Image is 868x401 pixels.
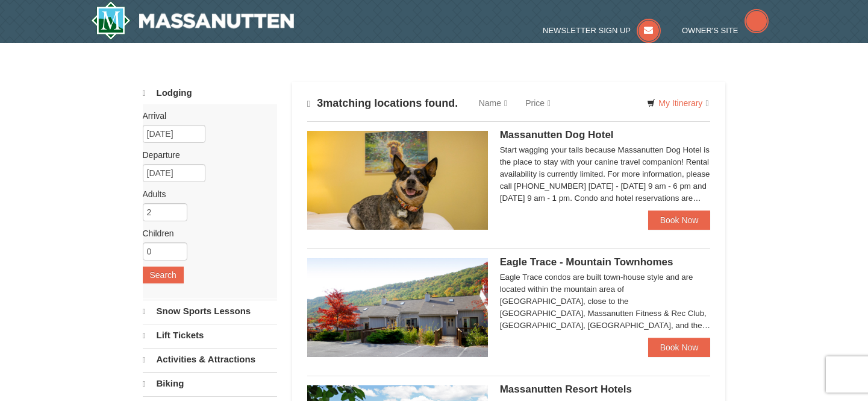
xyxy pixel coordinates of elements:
[543,26,661,35] a: Newsletter Sign Up
[648,210,711,230] a: Book Now
[500,256,673,268] span: Eagle Trace - Mountain Townhomes
[307,131,488,230] img: 27428181-5-81c892a3.jpg
[143,372,277,395] a: Biking
[543,26,631,35] span: Newsletter Sign Up
[91,1,295,40] a: Massanutten Resort
[307,97,458,110] h4: matching locations found.
[516,91,560,115] a: Price
[143,82,277,104] a: Lodging
[143,149,268,161] label: Departure
[470,91,516,115] a: Name
[500,129,614,141] span: Massanutten Dog Hotel
[143,110,268,122] label: Arrival
[500,384,632,395] span: Massanutten Resort Hotels
[500,144,711,204] div: Start wagging your tails because Massanutten Dog Hotel is the place to stay with your canine trav...
[682,26,769,35] a: Owner's Site
[143,324,277,347] a: Lift Tickets
[143,300,277,323] a: Snow Sports Lessons
[91,1,295,40] img: Massanutten Resort Logo
[143,227,268,239] label: Children
[143,188,268,200] label: Adults
[639,94,716,112] a: My Itinerary
[500,271,711,332] div: Eagle Trace condos are built town-house style and are located within the mountain area of [GEOGRA...
[143,267,184,283] button: Search
[307,258,488,357] img: 19218983-1-9b289e55.jpg
[648,338,711,357] a: Book Now
[317,97,323,109] span: 3
[682,26,738,35] span: Owner's Site
[143,348,277,371] a: Activities & Attractions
